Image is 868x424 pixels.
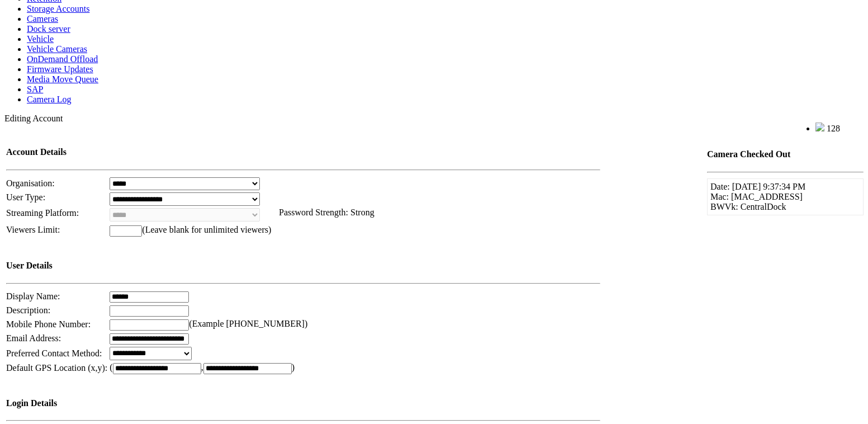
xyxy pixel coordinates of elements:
td: Date: [DATE] 9:37:34 PM Mac: [MAC_ADDRESS] BWVk: CentralDock [710,182,860,212]
span: Default GPS Location (x,y): [6,363,107,373]
h4: User Details [6,261,600,271]
a: Camera Log [27,95,72,104]
span: 128 [827,124,840,133]
span: Preferred Contact Method: [6,348,102,358]
span: Display Name: [6,291,60,301]
span: Editing Account [4,114,63,123]
a: Vehicle [27,34,54,44]
span: (Example [PHONE_NUMBER]) [189,319,307,328]
a: Storage Accounts [27,4,89,13]
a: Vehicle Cameras [27,44,87,54]
a: Cameras [27,14,58,23]
a: Firmware Updates [27,64,93,74]
span: User Type: [6,192,45,202]
h4: Account Details [6,147,600,157]
img: bell25.png [815,123,824,131]
span: Mobile Phone Number: [6,319,91,329]
span: Description: [6,305,50,315]
a: Dock server [27,24,70,34]
span: (Leave blank for unlimited viewers) [142,225,271,234]
span: Viewers Limit: [6,225,60,234]
span: Organisation: [6,178,55,188]
span: Email Address: [6,333,61,343]
a: Media Move Queue [27,74,98,84]
h4: Camera Checked Out [707,149,864,159]
span: Streaming Platform: [6,208,79,218]
a: OnDemand Offload [27,54,98,64]
label: Password Strength: Strong [279,208,374,218]
td: ( , ) [109,362,601,375]
h4: Login Details [6,398,600,408]
a: SAP [27,84,43,94]
span: Welcome, BWV (Administrator) [698,123,793,131]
